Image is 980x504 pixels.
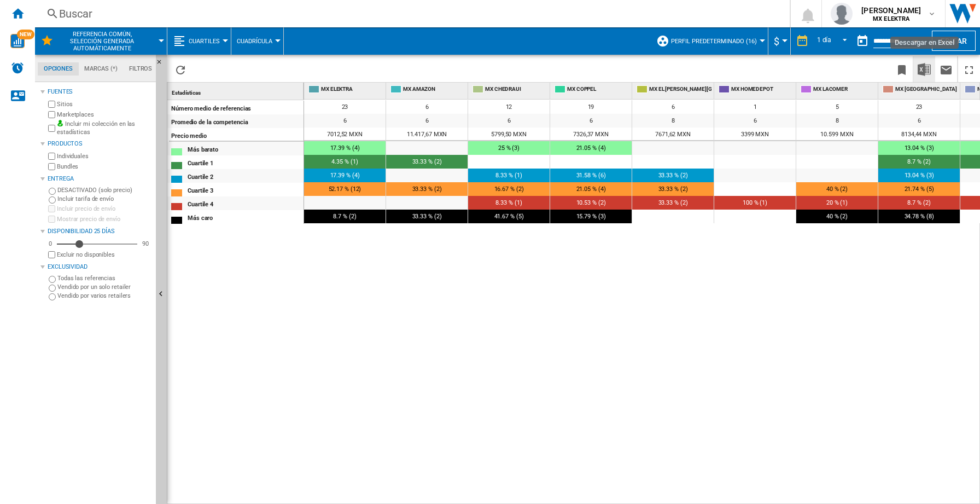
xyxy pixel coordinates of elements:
[895,85,958,93] span: MX [GEOGRAPHIC_DATA]
[932,31,976,51] button: Editar
[57,283,151,291] label: Vendido por un solo retailer
[671,27,762,55] button: Perfil predeterminado (16)
[573,131,609,138] span: 7326,37 MXN
[891,56,913,82] button: Marcar este reporte
[188,184,303,195] div: Cuartile 3
[743,199,767,206] span: 100 % (1)
[506,103,512,111] span: 12
[57,195,151,203] label: Incluir tarifa de envío
[576,199,606,206] span: 10.53 % (2)
[425,103,429,111] span: 6
[470,83,550,96] div: MX CHEDRAUI
[836,117,839,124] span: 8
[57,120,151,137] label: Incluir mi colección en las estadísticas
[170,83,304,100] div: Sort None
[306,83,386,96] div: MX ELEKTRA
[173,27,225,55] div: Cuartiles
[813,85,876,93] span: MX LACOMER
[172,90,201,96] span: Estadísticas
[495,172,522,179] span: 8.33 % (1)
[57,186,151,194] label: DESACTIVADO (solo precio)
[634,83,714,96] div: MX EL [PERSON_NAME][GEOGRAPHIC_DATA][PERSON_NAME]
[649,85,711,93] span: MX EL [PERSON_NAME][GEOGRAPHIC_DATA][PERSON_NAME]
[425,117,429,124] span: 6
[768,27,791,55] md-menu: Currency
[48,251,55,258] input: Mostrar precio de envío
[49,276,56,283] input: Todas las referencias
[590,117,593,124] span: 6
[826,186,848,193] span: 40 % (2)
[935,56,957,82] button: Enviar este reporte por correo electrónico
[48,216,55,223] input: Mostrar precio de envío
[57,163,151,171] label: Bundles
[826,199,848,206] span: 20 % (1)
[774,36,779,47] span: $
[57,152,151,160] label: Individuales
[671,38,757,45] span: Perfil predeterminado (16)
[412,186,442,193] span: 33.33 % (2)
[57,292,151,300] label: Vendido por varios retailers
[156,55,169,74] button: Ocultar
[880,83,960,96] div: MX [GEOGRAPHIC_DATA]
[412,158,442,165] span: 33.33 % (2)
[57,274,151,282] label: Todas las referencias
[672,117,675,124] span: 8
[188,198,303,209] div: Cuartile 4
[658,199,688,206] span: 33.33 % (2)
[716,83,796,96] div: MX HOMEDEPOT
[38,62,79,76] md-tab-item: Opciones
[836,103,839,111] span: 5
[655,131,691,138] span: 7671,62 MXN
[658,186,688,193] span: 33.33 % (2)
[171,115,303,127] div: Promedio de la competencia
[57,120,63,126] img: mysite-bg-18x18.png
[814,32,851,50] md-select: REPORTS.WIZARD.STEPS.REPORT.STEPS.REPORT_OPTIONS.PERIOD: 1 día
[905,186,934,193] span: 21.74 % (5)
[731,85,794,93] span: MX HOMEDEPOT
[754,117,757,124] span: 6
[552,83,632,96] div: MX COPPEL
[11,61,24,74] img: alerts-logo.svg
[741,131,769,138] span: 3399 MXN
[57,239,137,250] md-slider: Disponibilidad
[774,27,785,55] button: $
[48,111,55,118] input: Marketplaces
[48,121,55,135] input: Incluir mi colección en las estadísticas
[79,62,124,76] md-tab-item: Marcas (*)
[49,285,56,292] input: Vendido por un solo retailer
[321,85,383,93] span: MX ELEKTRA
[331,158,358,165] span: 4.35 % (1)
[49,188,56,195] input: DESACTIVADO (solo precio)
[57,111,151,119] label: Marketplaces
[48,205,55,212] input: Incluir precio de envío
[658,172,688,179] span: 33.33 % (2)
[412,213,442,220] span: 33.33 % (2)
[498,144,520,152] span: 25 % (3)
[958,56,980,82] button: Maximizar
[905,172,934,179] span: 13.04 % (3)
[861,5,921,16] span: [PERSON_NAME]
[48,163,55,170] input: Bundles
[913,56,935,82] button: Descargar en Excel
[57,100,151,108] label: Sitios
[905,144,934,152] span: 13.04 % (3)
[59,6,761,21] div: Buscar
[171,102,303,113] div: Número medio de referencias
[918,63,931,76] img: excel-24x24.png
[40,27,161,55] div: Referencia común, selección generada automáticamente
[576,144,606,152] span: 21.05 % (4)
[907,158,930,165] span: 8.7 % (2)
[327,131,363,138] span: 7012,52 MXN
[189,38,220,45] span: Cuartiles
[905,213,934,220] span: 34.78 % (8)
[407,131,447,138] span: 11.417,67 MXN
[48,140,151,148] div: Productos
[656,27,762,55] div: Perfil predeterminado (16)
[754,103,757,111] span: 1
[576,213,606,220] span: 15.79 % (3)
[48,175,151,183] div: Entrega
[48,263,151,271] div: Exclusividad
[188,157,303,168] div: Cuartile 1
[916,103,923,111] span: 23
